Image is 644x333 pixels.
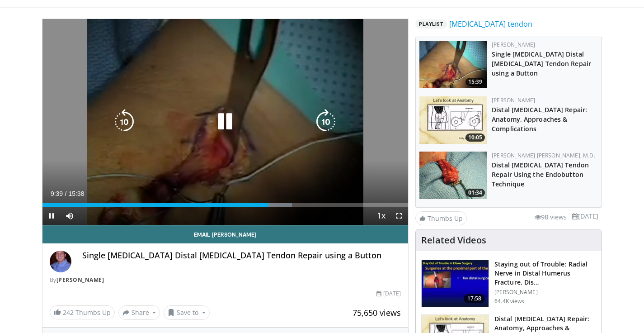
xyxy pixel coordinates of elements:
a: 15:39 [419,41,487,88]
img: 90401_0000_3.png.150x105_q85_crop-smart_upscale.jpg [419,96,487,144]
a: Single [MEDICAL_DATA] Distal [MEDICAL_DATA] Tendon Repair using a Button [492,50,591,77]
div: Progress Bar [42,203,409,207]
img: Q2xRg7exoPLTwO8X4xMDoxOjB1O8AjAz_1.150x105_q85_crop-smart_upscale.jpg [422,260,489,307]
h4: Single [MEDICAL_DATA] Distal [MEDICAL_DATA] Tendon Repair using a Button [82,251,401,261]
h4: Related Videos [421,235,486,246]
span: 15:38 [68,190,84,197]
a: Distal [MEDICAL_DATA] Repair: Anatomy, Approaches & Complications [492,105,587,133]
a: [MEDICAL_DATA] tendon [449,19,532,29]
span: 10:05 [465,133,485,142]
img: Avatar [50,251,71,272]
div: By [50,276,401,284]
a: 17:58 Staying out of Trouble: Radial Nerve in Distal Humerus Fracture, Dis… [PERSON_NAME] 64.4K v... [421,260,596,308]
span: / [65,190,67,197]
a: [PERSON_NAME] [492,41,535,48]
a: Email [PERSON_NAME] [42,225,409,243]
span: 9:39 [51,190,63,197]
button: Save to [164,305,210,320]
a: Thumbs Up [415,211,467,225]
li: [DATE] [572,211,598,221]
div: [DATE] [376,290,401,298]
p: 64.4K views [494,298,524,305]
span: Playlist [415,19,447,29]
span: 01:34 [465,189,485,197]
img: king_0_3.png.150x105_q85_crop-smart_upscale.jpg [419,41,487,88]
p: [PERSON_NAME] [494,289,596,296]
a: [PERSON_NAME] [56,276,104,284]
h3: Staying out of Trouble: Radial Nerve in Distal Humerus Fracture, Dis… [494,260,596,287]
button: Pause [42,207,61,225]
button: Fullscreen [390,207,408,225]
li: 98 views [535,212,567,222]
a: [PERSON_NAME] [492,96,535,104]
a: Distal [MEDICAL_DATA] Tendon Repair Using the Endobutton Technique [492,161,589,188]
button: Mute [61,207,79,225]
button: Playback Rate [372,207,390,225]
span: 75,650 views [353,307,401,318]
button: Share [118,305,160,320]
span: 17:58 [464,294,485,303]
a: 01:34 [419,152,487,199]
a: [PERSON_NAME] [PERSON_NAME], M.D. [492,152,595,159]
span: 242 [63,308,74,317]
img: leland_3.png.150x105_q85_crop-smart_upscale.jpg [419,152,487,199]
video-js: Video Player [42,19,409,225]
span: 15:39 [465,78,485,86]
a: 10:05 [419,96,487,144]
a: 242 Thumbs Up [50,305,115,319]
